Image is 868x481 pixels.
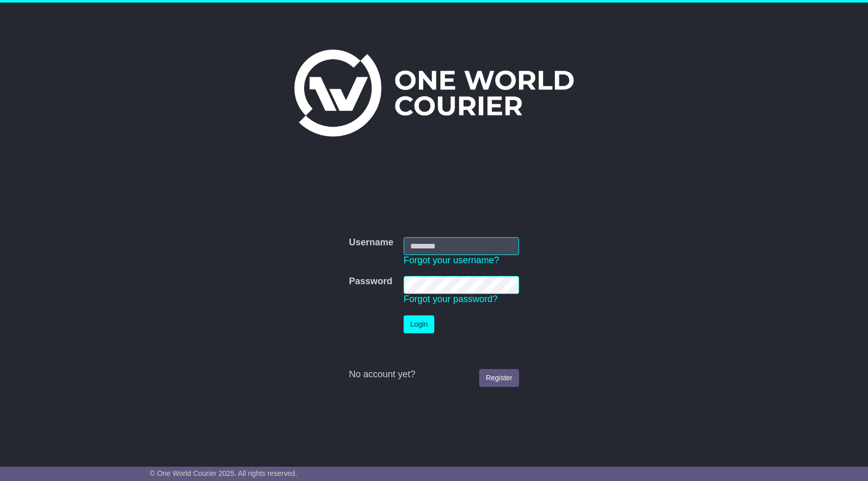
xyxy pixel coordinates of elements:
a: Register [479,369,519,387]
label: Username [349,237,393,248]
label: Password [349,276,392,287]
div: No account yet? [349,369,519,380]
button: Login [404,315,434,333]
a: Forgot your username? [404,255,499,265]
a: Forgot your password? [404,294,498,304]
img: One World [294,50,573,136]
span: © One World Courier 2025. All rights reserved. [150,469,297,477]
